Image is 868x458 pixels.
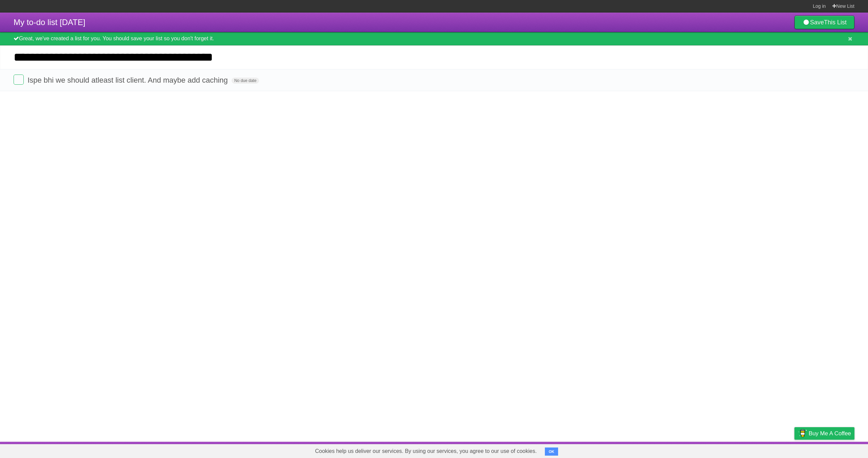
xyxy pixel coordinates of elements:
[786,443,803,456] a: Privacy
[308,444,544,458] span: Cookies help us deliver our services. By using our services, you agree to our use of cookies.
[232,78,259,84] span: No due date
[812,443,854,456] a: Suggest a feature
[14,75,24,85] label: Done
[794,427,854,440] a: Buy me a coffee
[798,428,807,439] img: Buy me a coffee
[763,443,777,456] a: Terms
[704,443,718,456] a: About
[794,16,854,29] a: SaveThis List
[727,443,754,456] a: Developers
[809,428,851,439] span: Buy me a coffee
[545,447,558,456] button: OK
[824,19,847,26] b: This List
[27,76,230,84] span: Ispe bhi we should atleast list client. And maybe add caching
[14,18,85,27] span: My to-do list [DATE]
